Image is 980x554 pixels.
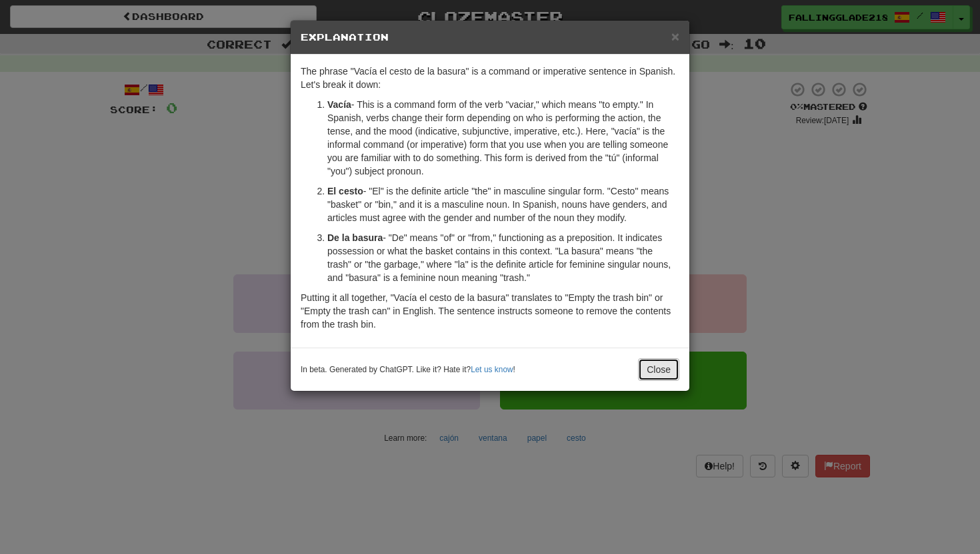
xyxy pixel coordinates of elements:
[327,99,351,110] strong: Vacía
[301,291,679,331] p: Putting it all together, "Vacía el cesto de la basura" translates to "Empty the trash bin" or "Em...
[327,184,679,224] p: - "El" is the definite article "the" in masculine singular form. "Cesto" means "basket" or "bin,"...
[327,186,363,196] strong: El cesto
[671,29,679,43] button: Close
[301,31,679,44] h5: Explanation
[671,29,679,44] span: ×
[327,232,383,243] strong: De la basura
[327,98,679,178] p: - This is a command form of the verb "vaciar," which means "to empty." In Spanish, verbs change t...
[638,358,679,381] button: Close
[471,365,513,374] a: Let us know
[301,65,679,91] p: The phrase "Vacía el cesto de la basura" is a command or imperative sentence in Spanish. Let's br...
[301,364,515,376] small: In beta. Generated by ChatGPT. Like it? Hate it? !
[327,231,679,284] p: - "De" means "of" or "from," functioning as a preposition. It indicates possession or what the ba...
